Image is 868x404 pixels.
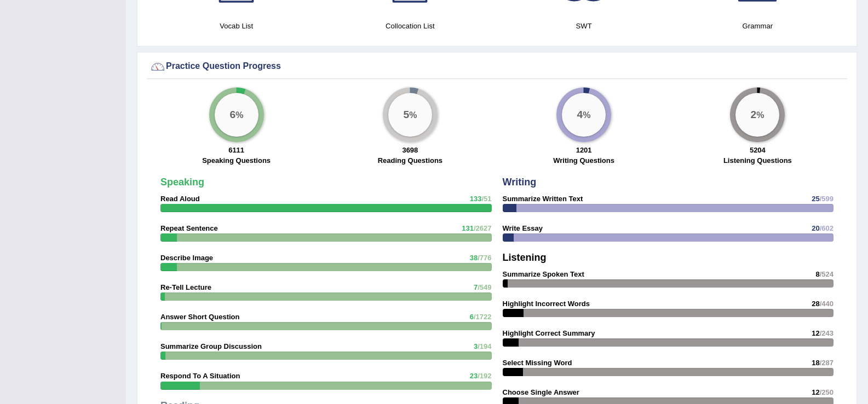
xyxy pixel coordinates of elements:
[812,388,819,396] span: 12
[503,252,547,263] strong: Listening
[160,313,239,321] strong: Answer Short Question
[735,93,779,137] div: %
[750,146,766,154] strong: 5204
[723,155,792,166] label: Listening Questions
[478,372,491,380] span: /192
[553,155,614,166] label: Writing Questions
[462,224,474,232] span: 131
[329,20,491,32] h4: Collocation List
[150,58,844,75] div: Practice Question Progress
[160,177,204,188] strong: Speaking
[474,283,478,291] span: 7
[378,155,442,166] label: Reading Questions
[478,254,491,262] span: /776
[503,270,584,278] strong: Summarize Spoken Text
[503,359,572,367] strong: Select Missing Word
[820,195,833,203] span: /599
[820,270,833,278] span: /524
[160,254,213,262] strong: Describe Image
[676,20,839,32] h4: Grammar
[577,108,583,120] big: 4
[812,300,819,308] span: 28
[388,93,432,137] div: %
[403,108,409,120] big: 5
[470,254,478,262] span: 38
[402,146,418,154] strong: 3698
[503,224,543,232] strong: Write Essay
[160,224,218,232] strong: Repeat Sentence
[562,93,606,137] div: %
[474,224,492,232] span: /2627
[478,342,491,350] span: /194
[820,388,833,396] span: /250
[820,329,833,337] span: /243
[820,300,833,308] span: /440
[503,20,665,32] h4: SWT
[160,283,211,291] strong: Re-Tell Lecture
[812,359,819,367] span: 18
[160,372,240,380] strong: Respond To A Situation
[481,195,491,203] span: /51
[503,329,595,337] strong: Highlight Correct Summary
[820,359,833,367] span: /287
[820,224,833,232] span: /602
[503,388,579,396] strong: Choose Single Answer
[503,195,583,203] strong: Summarize Written Text
[812,329,819,337] span: 12
[229,108,235,120] big: 6
[812,195,819,203] span: 25
[155,20,318,32] h4: Vocab List
[503,300,590,308] strong: Highlight Incorrect Words
[470,195,482,203] span: 133
[470,372,478,380] span: 23
[202,155,271,166] label: Speaking Questions
[160,342,262,350] strong: Summarize Group Discussion
[503,177,537,188] strong: Writing
[215,93,258,137] div: %
[478,283,491,291] span: /549
[576,146,592,154] strong: 1201
[160,195,200,203] strong: Read Aloud
[228,146,244,154] strong: 6111
[815,270,819,278] span: 8
[474,342,478,350] span: 3
[751,108,757,120] big: 2
[474,313,492,321] span: /1722
[470,313,474,321] span: 6
[812,224,819,232] span: 20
